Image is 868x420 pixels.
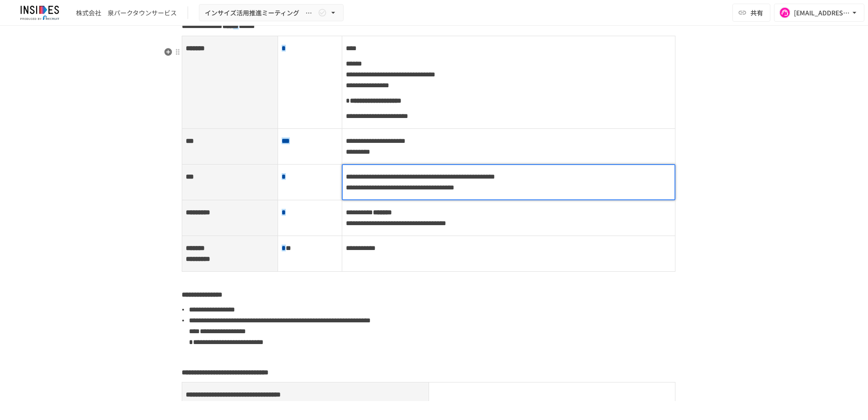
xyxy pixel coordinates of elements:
[794,7,850,19] div: [EMAIL_ADDRESS][DOMAIN_NAME]
[76,8,177,18] div: 株式会社 泉パークタウンサービス
[750,8,763,18] span: 共有
[732,4,770,22] button: 共有
[199,4,344,22] button: インサイズ活用推進ミーティング ～2回目～
[774,4,864,22] button: [EMAIL_ADDRESS][DOMAIN_NAME]
[205,7,316,19] span: インサイズ活用推進ミーティング ～2回目～
[11,5,69,20] img: JmGSPSkPjKwBq77AtHmwC7bJguQHJlCRQfAXtnx4WuV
